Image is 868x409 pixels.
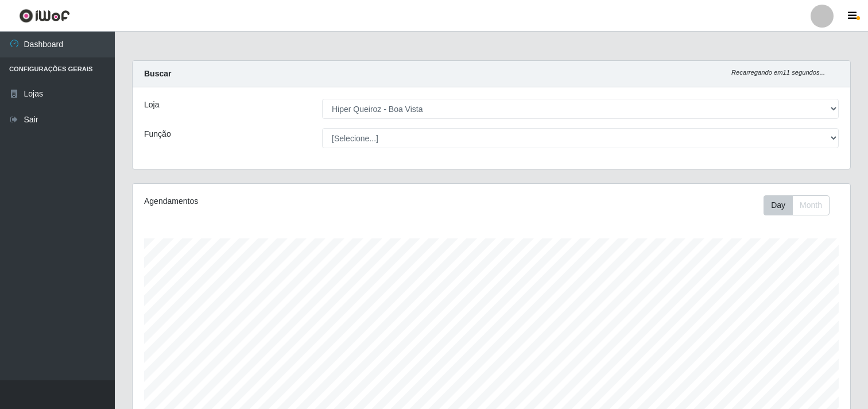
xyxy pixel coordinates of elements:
i: Recarregando em 11 segundos... [731,69,825,76]
label: Loja [144,99,159,111]
img: CoreUI Logo [19,9,70,23]
label: Função [144,128,171,140]
div: First group [764,195,830,215]
button: Month [792,195,830,215]
button: Day [764,195,793,215]
div: Toolbar with button groups [764,195,839,215]
strong: Buscar [144,69,171,78]
div: Agendamentos [144,195,424,207]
